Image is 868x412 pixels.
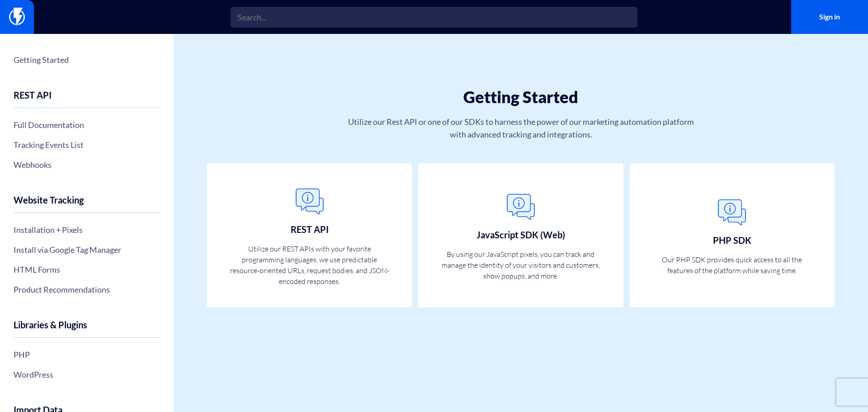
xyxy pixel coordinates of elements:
p: By using our JavaScript pixels, you can track and manage the identity of your visitors and custom... [439,249,603,281]
a: Tracking Events List [14,137,160,152]
h4: Libraries & Plugins [14,320,160,338]
a: HTML Forms [14,262,160,277]
a: PHP SDK Our PHP SDK provides quick access to all the features of the platform while saving time. [630,163,835,308]
p: Utilize our Rest API or one of our SDKs to harness the power of our marketing automation platform... [345,115,697,141]
a: Getting Started [14,52,160,67]
a: Install via Google Tag Manager [14,242,160,257]
h3: JavaScript SDK (Web) [476,230,565,240]
a: Webhooks [14,157,160,172]
a: PHP [14,347,160,362]
a: WordPress [14,367,160,382]
img: General.png [714,194,750,231]
h4: REST API [14,90,160,108]
a: Full Documentation [14,117,160,133]
p: Utilize our REST APIs with your favorite programming languages, we use predictable resource-orien... [228,243,392,287]
p: Our PHP SDK provides quick access to all the features of the platform while saving time. [650,254,814,276]
img: General.png [292,184,328,220]
a: Product Recommendations [14,282,160,297]
a: REST API Utilize our REST APIs with your favorite programming languages, we use predictable resou... [207,163,412,308]
img: General.png [503,189,539,225]
h4: Website Tracking [14,195,160,213]
h3: PHP SDK [713,235,751,245]
a: Installation + Pixels [14,222,160,237]
input: Search... [231,7,637,28]
h1: Getting Started [228,88,814,106]
h3: REST API [291,224,329,234]
a: JavaScript SDK (Web) By using our JavaScript pixels, you can track and manage the identity of you... [418,163,623,308]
